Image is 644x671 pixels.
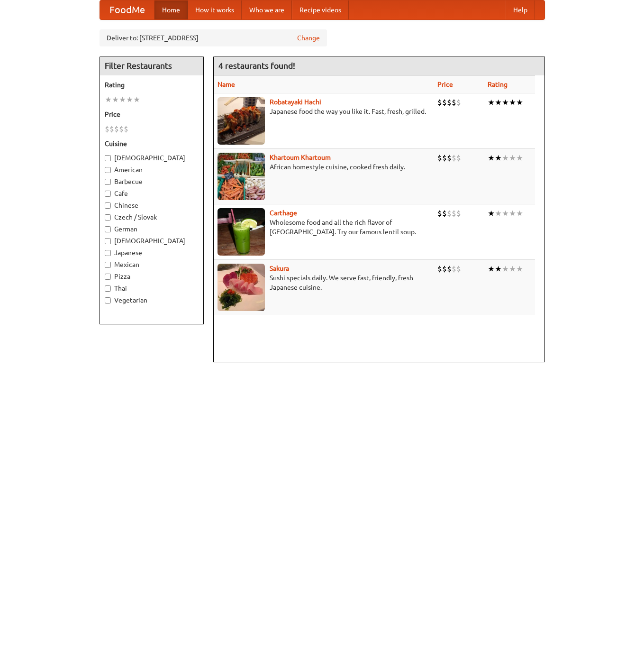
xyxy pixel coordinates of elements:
li: $ [452,153,456,163]
li: $ [437,97,442,108]
input: Thai [105,285,111,292]
a: Price [437,81,453,88]
img: carthage.jpg [218,208,265,256]
input: Chinese [105,202,111,209]
li: $ [109,124,114,134]
label: Thai [105,284,199,293]
a: Change [297,33,320,43]
ng-pluralize: 4 restaurants found! [218,61,295,70]
li: ★ [502,208,509,219]
li: ★ [105,94,112,105]
li: ★ [516,264,523,274]
a: Robatayaki Hachi [270,98,321,106]
li: $ [437,153,442,163]
input: Czech / Slovak [105,214,111,221]
p: African homestyle cuisine, cooked fresh daily. [218,162,430,172]
img: khartoum.jpg [218,153,265,200]
li: $ [447,97,452,108]
input: [DEMOGRAPHIC_DATA] [105,238,111,244]
p: Sushi specials daily. We serve fast, friendly, fresh Japanese cuisine. [218,273,430,292]
li: ★ [126,94,133,105]
input: Japanese [105,250,111,256]
li: $ [456,264,461,274]
a: Khartoum Khartoum [270,154,331,161]
label: American [105,165,199,175]
label: [DEMOGRAPHIC_DATA] [105,153,199,163]
li: $ [442,208,447,219]
label: Barbecue [105,177,199,186]
li: $ [452,97,456,108]
label: German [105,224,199,234]
li: $ [447,208,452,219]
li: ★ [488,264,495,274]
li: ★ [495,208,502,219]
a: Rating [488,81,508,88]
li: $ [437,264,442,274]
li: ★ [495,153,502,163]
li: ★ [495,264,502,274]
li: ★ [509,264,516,274]
li: $ [452,264,456,274]
h4: Filter Restaurants [100,56,203,75]
a: Who we are [242,0,292,19]
li: $ [124,124,128,134]
li: $ [447,153,452,163]
a: Home [154,0,188,19]
input: Vegetarian [105,297,111,303]
li: ★ [516,97,523,108]
li: ★ [509,208,516,219]
li: ★ [502,264,509,274]
a: Sakura [270,265,289,272]
li: ★ [509,153,516,163]
label: Chinese [105,201,199,210]
input: American [105,167,111,173]
h5: Price [105,110,199,119]
li: ★ [516,208,523,219]
li: ★ [488,153,495,163]
li: ★ [516,153,523,163]
div: Deliver to: [STREET_ADDRESS] [100,29,327,46]
label: Vegetarian [105,295,199,305]
li: ★ [133,94,140,105]
label: [DEMOGRAPHIC_DATA] [105,236,199,246]
li: ★ [502,153,509,163]
input: [DEMOGRAPHIC_DATA] [105,155,111,161]
a: Name [218,81,235,88]
li: ★ [112,94,119,105]
li: $ [456,208,461,219]
label: Cafe [105,189,199,198]
input: Cafe [105,191,111,197]
p: Japanese food the way you like it. Fast, fresh, grilled. [218,107,430,116]
label: Czech / Slovak [105,212,199,222]
img: sakura.jpg [218,264,265,311]
a: Recipe videos [292,0,349,19]
li: $ [119,124,124,134]
li: ★ [488,208,495,219]
li: $ [452,208,456,219]
li: ★ [488,97,495,108]
li: $ [437,208,442,219]
li: $ [442,97,447,108]
input: Pizza [105,274,111,280]
input: German [105,226,111,232]
a: Help [506,0,535,19]
p: Wholesome food and all the rich flavor of [GEOGRAPHIC_DATA]. Try our famous lentil soup. [218,218,430,237]
li: ★ [119,94,126,105]
li: $ [447,264,452,274]
li: ★ [502,97,509,108]
a: FoodMe [100,0,154,19]
label: Mexican [105,260,199,269]
img: robatayaki.jpg [218,97,265,145]
a: Carthage [270,209,297,217]
li: ★ [495,97,502,108]
h5: Rating [105,80,199,90]
li: $ [105,124,109,134]
label: Japanese [105,248,199,257]
a: How it works [188,0,242,19]
li: $ [442,264,447,274]
li: $ [442,153,447,163]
